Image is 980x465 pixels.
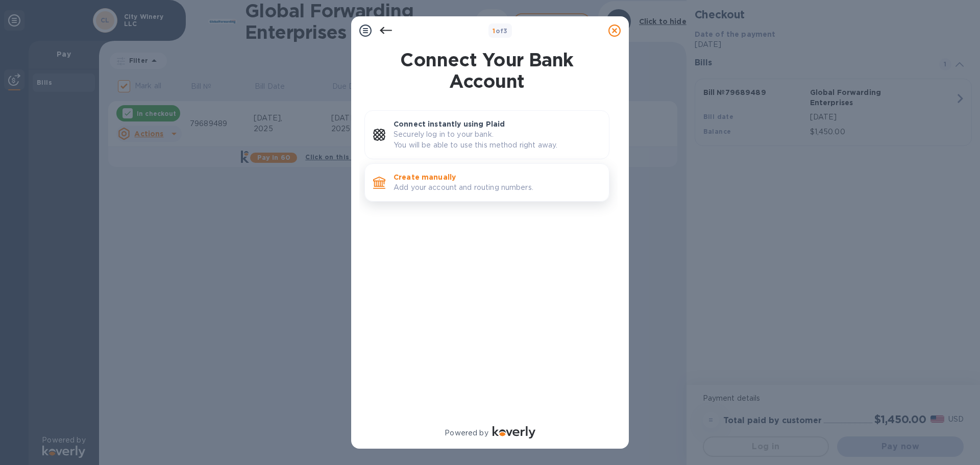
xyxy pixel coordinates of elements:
[493,426,535,438] img: Logo
[493,27,508,35] b: of 3
[394,129,601,151] p: Securely log in to your bank. You will be able to use this method right away.
[445,428,488,438] p: Powered by
[394,119,601,129] p: Connect instantly using Plaid
[493,27,495,35] span: 1
[394,172,601,182] p: Create manually
[394,182,601,193] p: Add your account and routing numbers.
[360,49,614,92] h1: Connect Your Bank Account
